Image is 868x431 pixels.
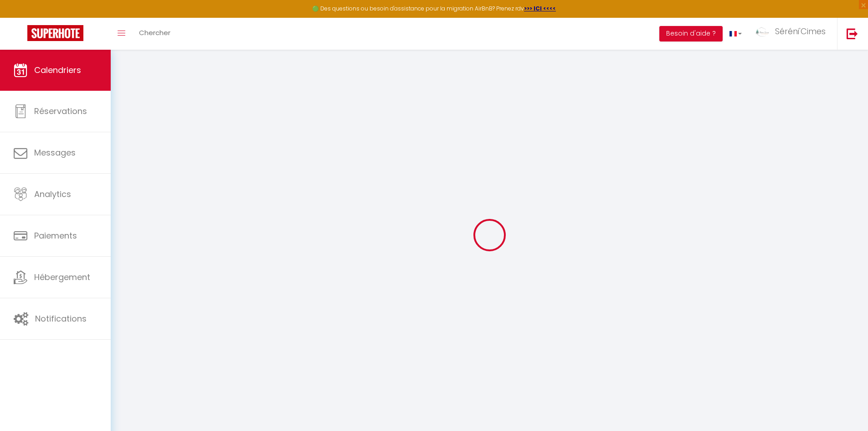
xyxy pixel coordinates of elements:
span: Hébergement [34,271,90,283]
span: Chercher [139,28,170,37]
span: Notifications [35,313,87,324]
a: ... Séréni'Cimes [749,18,837,50]
span: Paiements [34,230,77,241]
span: Calendriers [34,64,81,76]
a: Chercher [132,18,177,50]
img: Super Booking [27,25,83,41]
span: Analytics [34,188,71,200]
span: Réservations [34,105,87,117]
img: logout [847,28,858,39]
span: Messages [34,147,76,158]
img: ... [755,27,769,36]
a: >>> ICI <<<< [524,5,556,12]
button: Besoin d'aide ? [659,26,723,42]
span: Séréni'Cimes [775,26,826,37]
